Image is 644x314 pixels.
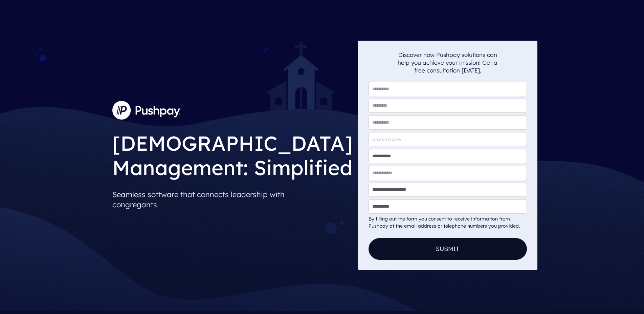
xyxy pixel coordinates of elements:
p: Discover how Pushpay solutions can help you achieve your mission! Get a free consultation [DATE]. [398,51,498,74]
div: By filling out the form you consent to receive information from Pushpay at the email address or t... [369,215,527,230]
button: Submit [369,238,527,260]
p: Seamless software that connects leadership with congregants. [112,187,353,212]
h1: [DEMOGRAPHIC_DATA] Management: Simplified [112,126,353,182]
input: Church Name [369,132,527,146]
